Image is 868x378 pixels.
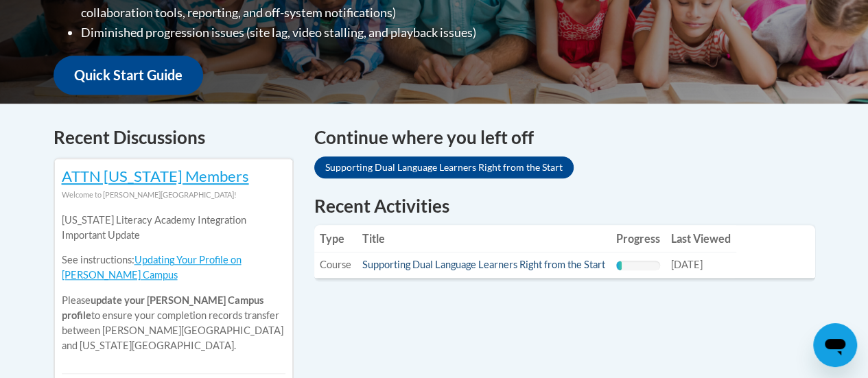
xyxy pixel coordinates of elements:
div: Please to ensure your completion records transfer between [PERSON_NAME][GEOGRAPHIC_DATA] and [US_... [62,202,285,364]
h4: Continue where you left off [314,124,815,151]
a: ATTN [US_STATE] Members [62,167,249,185]
th: Type [314,225,357,252]
th: Title [357,225,611,252]
li: Diminished progression issues (site lag, video stalling, and playback issues) [81,23,551,43]
div: Welcome to [PERSON_NAME][GEOGRAPHIC_DATA]! [62,187,285,202]
a: Quick Start Guide [54,56,203,95]
a: Updating Your Profile on [PERSON_NAME] Campus [62,254,242,281]
p: See instructions: [62,252,285,283]
span: Course [320,259,351,270]
span: [DATE] [671,259,703,270]
a: Supporting Dual Language Learners Right from the Start [314,156,574,178]
iframe: Button to launch messaging window [813,323,857,367]
div: Progress, % [616,261,622,270]
h4: Recent Discussions [54,124,294,151]
a: Supporting Dual Language Learners Right from the Start [362,259,605,270]
p: [US_STATE] Literacy Academy Integration Important Update [62,213,285,243]
th: Last Viewed [666,225,736,252]
b: update your [PERSON_NAME] Campus profile [62,294,263,321]
h1: Recent Activities [314,193,815,218]
th: Progress [611,225,666,252]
